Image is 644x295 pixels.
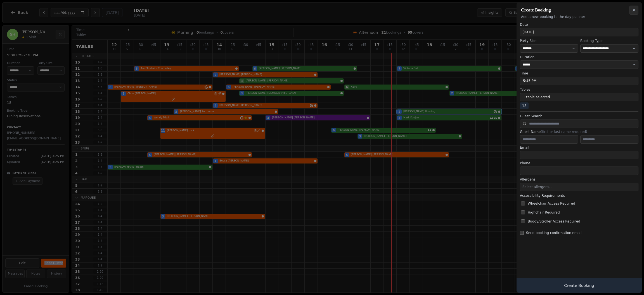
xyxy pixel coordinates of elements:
button: 5:45 PM [520,77,638,85]
span: Highchair Required [528,210,560,215]
span: Select allergens... [522,185,552,189]
button: [DATE] [520,28,638,36]
label: Email [520,145,638,150]
label: Guest Search [520,114,638,118]
span: 18 [520,102,529,109]
label: Party Size [520,39,578,43]
label: Time [520,71,638,76]
button: Create Booking [517,278,642,293]
label: Guest Name [520,130,638,134]
label: Tables [520,87,638,92]
label: Duration [520,55,638,59]
label: Date [520,22,638,27]
input: Buggy/Stroller Access Required [521,219,525,223]
label: Accessibility Requirements [520,193,638,198]
label: Phone [520,161,638,165]
label: Allergens [520,177,638,182]
p: Add a new booking to the day planner [521,15,637,19]
span: Send booking confirmation email [526,231,581,235]
button: 1 table selected [520,93,638,101]
input: Send booking confirmation email [520,231,524,235]
button: Select allergens... [520,183,638,191]
span: Buggy/Stroller Access Required [528,219,580,224]
input: Highchair Required [521,210,525,214]
label: Booking Type [580,39,638,43]
input: Wheelchair Access Required [521,202,525,205]
span: Wheelchair Access Required [528,201,575,206]
span: (first or last name required) [541,130,587,134]
h2: Create Booking [521,7,637,13]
